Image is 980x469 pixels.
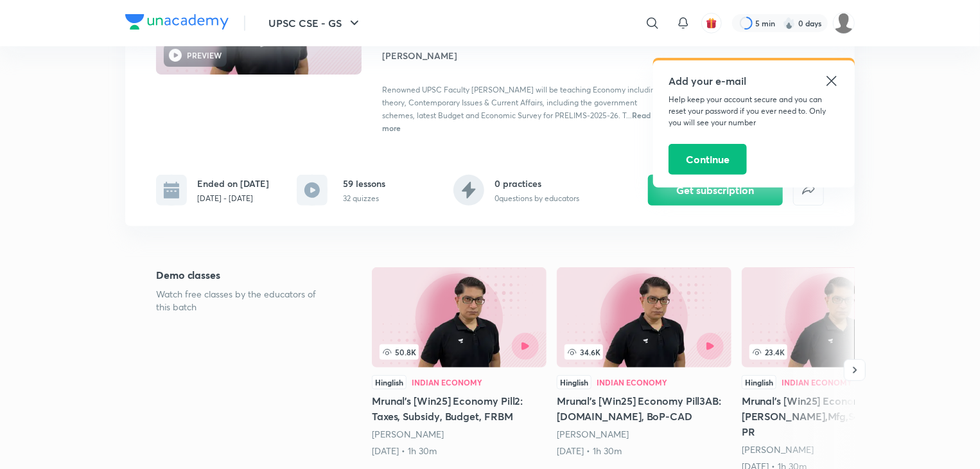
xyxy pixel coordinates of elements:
[557,428,731,441] div: Mrunal Patel
[372,393,547,424] h5: Mrunal’s [Win25] Economy Pill2: Taxes, Subsidy, Budget, FRBM
[494,177,579,190] h6: 0 practices
[742,443,814,456] a: [PERSON_NAME]
[125,14,229,30] img: Company Logo
[742,375,776,389] div: Hinglish
[742,393,916,439] h5: Mrunal’s [Win25] Economy Pill4ABC: [PERSON_NAME],Mfg,Service,EoD,IPR
[669,144,747,175] button: Continue
[669,73,839,89] h5: Add your e-mail
[197,177,269,190] h6: Ended on [DATE]
[557,393,731,424] h5: Mrunal’s [Win25] Economy Pill3AB: [DOMAIN_NAME], BoP-CAD
[749,344,787,360] span: 23.4K
[197,193,269,204] p: [DATE] - [DATE]
[372,445,547,457] div: 6th Apr • 1h 30m
[557,445,731,457] div: 16th Apr • 1h 30m
[380,344,419,360] span: 50.8K
[187,49,222,61] h6: PREVIEW
[557,267,731,457] a: Mrunal’s [Win25] Economy Pill3AB: Intl.Trade, BoP-CAD
[372,428,444,440] a: [PERSON_NAME]
[494,193,579,204] p: 0 questions by educators
[156,267,331,283] h5: Demo classes
[412,378,482,386] div: Indian Economy
[783,17,796,30] img: streak
[372,428,547,441] div: Mrunal Patel
[382,49,670,62] h4: [PERSON_NAME]
[557,375,591,389] div: Hinglish
[648,175,783,206] button: Get subscription
[343,177,385,190] h6: 59 lessons
[742,443,916,456] div: Mrunal Patel
[372,267,547,457] a: Mrunal’s [Win25] Economy Pill2: Taxes, Subsidy, Budget, FRBM
[343,193,385,204] p: 32 quizzes
[261,10,370,36] button: UPSC CSE - GS
[156,288,331,314] p: Watch free classes by the educators of this batch
[706,17,717,29] img: avatar
[382,85,669,120] span: Renowned UPSC Faculty [PERSON_NAME] will be teaching Economy including its theory, Contemporary I...
[372,267,547,457] a: 50.8KHinglishIndian EconomyMrunal’s [Win25] Economy Pill2: Taxes, Subsidy, Budget, FRBM[PERSON_NA...
[669,94,839,128] p: Help keep your account secure and you can reset your password if you ever need to. Only you will ...
[557,267,731,457] a: 34.6KHinglishIndian EconomyMrunal’s [Win25] Economy Pill3AB: [DOMAIN_NAME], BoP-CAD[PERSON_NAME][...
[372,375,407,389] div: Hinglish
[557,428,629,440] a: [PERSON_NAME]
[833,12,855,34] img: annie
[125,14,229,33] a: Company Logo
[564,344,603,360] span: 34.6K
[597,378,667,386] div: Indian Economy
[701,13,722,33] button: avatar
[793,175,824,206] button: false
